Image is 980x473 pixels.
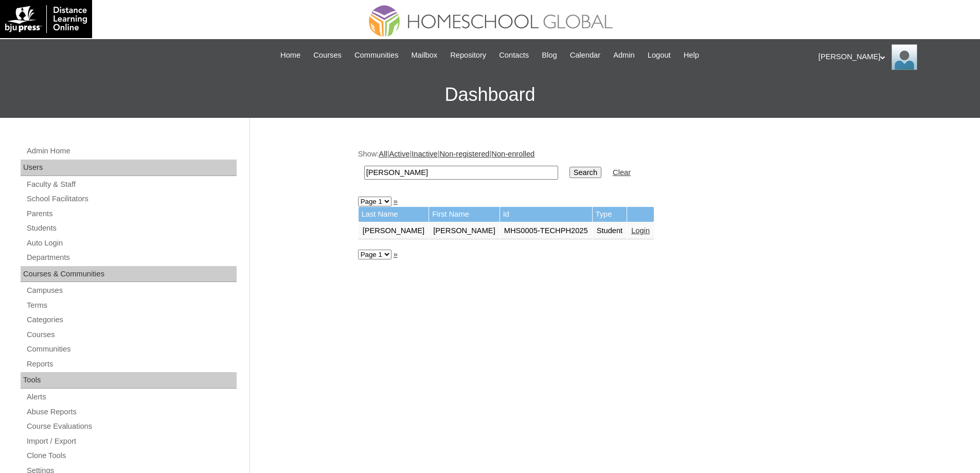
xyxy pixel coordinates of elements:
[613,168,631,177] a: Clear
[26,192,237,205] a: School Facilitators
[308,49,347,61] a: Courses
[542,49,557,61] span: Blog
[684,49,699,61] span: Help
[429,222,500,240] td: [PERSON_NAME]
[593,207,627,222] td: Type
[394,250,398,258] a: »
[349,49,404,61] a: Communities
[359,207,429,222] td: Last Name
[818,44,970,70] div: [PERSON_NAME]
[26,391,237,404] a: Alerts
[26,145,237,157] a: Admin Home
[570,49,600,61] span: Calendar
[648,49,671,61] span: Logout
[445,49,491,61] a: Repository
[593,222,627,240] td: Student
[26,313,237,326] a: Categories
[608,49,640,61] a: Admin
[450,49,486,61] span: Repository
[359,222,429,240] td: [PERSON_NAME]
[26,178,237,191] a: Faculty & Staff
[26,435,237,448] a: Import / Export
[21,266,237,283] div: Courses & Communities
[275,49,306,61] a: Home
[26,449,237,462] a: Clone Tools
[26,284,237,297] a: Campuses
[21,372,237,389] div: Tools
[412,150,438,158] a: Inactive
[494,49,534,61] a: Contacts
[26,299,237,312] a: Terms
[26,406,237,418] a: Abuse Reports
[26,343,237,356] a: Communities
[26,358,237,371] a: Reports
[313,49,342,61] span: Courses
[358,149,867,185] div: Show: | | | |
[26,207,237,220] a: Parents
[379,150,387,158] a: All
[26,237,237,250] a: Auto Login
[491,150,534,158] a: Non-enrolled
[500,207,592,222] td: Id
[613,49,635,61] span: Admin
[500,222,592,240] td: MHS0005-TECHPH2025
[565,49,605,61] a: Calendar
[364,166,558,180] input: Search
[389,150,409,158] a: Active
[429,207,500,222] td: First Name
[569,167,601,178] input: Search
[5,5,87,33] img: logo-white.png
[26,251,237,264] a: Departments
[631,226,650,235] a: Login
[440,150,490,158] a: Non-registered
[5,72,975,118] h3: Dashboard
[26,328,237,341] a: Courses
[643,49,676,61] a: Logout
[26,222,237,235] a: Students
[21,160,237,176] div: Users
[280,49,300,61] span: Home
[412,49,438,61] span: Mailbox
[406,49,443,61] a: Mailbox
[394,197,398,205] a: »
[892,44,917,70] img: Ariane Ebuen
[537,49,562,61] a: Blog
[679,49,704,61] a: Help
[354,49,399,61] span: Communities
[499,49,529,61] span: Contacts
[26,420,237,433] a: Course Evaluations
